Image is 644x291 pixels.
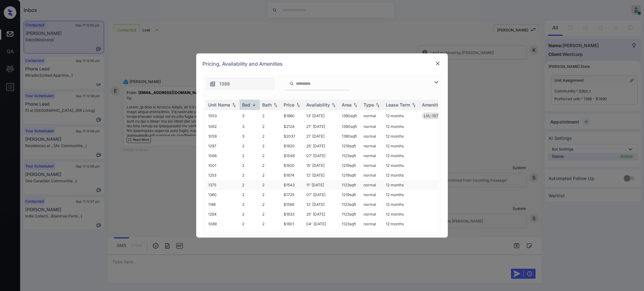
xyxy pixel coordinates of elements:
[206,170,240,180] td: 1253
[240,122,260,131] td: 3
[208,102,230,107] div: Unit Name
[295,103,301,107] img: sorting
[281,110,304,122] td: $1980
[242,102,250,107] div: Bed
[383,200,419,209] td: 12 months
[339,151,361,161] td: 1123 sqft
[383,170,419,180] td: 12 months
[383,219,419,229] td: 12 months
[260,200,281,209] td: 2
[339,180,361,190] td: 1123 sqft
[304,209,339,219] td: 25' [DATE]
[206,180,240,190] td: 1375
[304,161,339,170] td: 15' [DATE]
[206,110,240,122] td: 1053
[206,209,240,219] td: 1264
[383,131,419,141] td: 12 months
[281,180,304,190] td: $1543
[375,103,381,107] img: sorting
[240,219,260,229] td: 2
[422,102,443,107] div: Amenities
[281,229,304,239] td: $1625
[361,209,383,219] td: normal
[364,102,374,107] div: Type
[383,161,419,170] td: 12 months
[260,122,281,131] td: 2
[304,180,339,190] td: 11' [DATE]
[260,229,281,239] td: 2
[260,209,281,219] td: 2
[361,200,383,209] td: normal
[411,103,417,107] img: sorting
[206,141,240,151] td: 1297
[339,131,361,141] td: 1390 sqft
[206,200,240,209] td: 1186
[304,131,339,141] td: 21' [DATE]
[240,200,260,209] td: 2
[209,81,216,87] img: icon-zuma
[339,161,361,170] td: 1219 sqft
[240,110,260,122] td: 3
[240,209,260,219] td: 2
[260,180,281,190] td: 2
[361,151,383,161] td: normal
[240,141,260,151] td: 2
[339,190,361,200] td: 1219 sqft
[260,131,281,141] td: 2
[361,110,383,122] td: normal
[281,209,304,219] td: $1633
[260,219,281,229] td: 2
[435,60,441,67] img: close
[281,151,304,161] td: $1548
[339,141,361,151] td: 1219 sqft
[260,141,281,151] td: 2
[240,190,260,200] td: 2
[206,219,240,229] td: 1089
[281,122,304,131] td: $2124
[339,122,361,131] td: 1390 sqft
[284,102,294,107] div: Price
[339,200,361,209] td: 1123 sqft
[240,170,260,180] td: 2
[383,190,419,200] td: 12 months
[240,180,260,190] td: 2
[260,161,281,170] td: 2
[306,102,330,107] div: Availability
[281,161,304,170] td: $1620
[432,79,440,86] img: icon-zuma
[281,131,304,141] td: $2037
[206,122,240,131] td: 1062
[281,219,304,229] td: $1601
[361,229,383,239] td: normal
[361,161,383,170] td: normal
[339,209,361,219] td: 1123 sqft
[339,110,361,122] td: 1390 sqft
[330,103,337,107] img: sorting
[361,190,383,200] td: normal
[304,229,339,239] td: 25' [DATE]
[352,103,358,107] img: sorting
[281,190,304,200] td: $1725
[339,170,361,180] td: 1219 sqft
[219,80,230,87] span: 1388
[281,141,304,151] td: $1620
[386,102,410,107] div: Lease Term
[272,103,279,107] img: sorting
[361,219,383,229] td: normal
[240,161,260,170] td: 2
[281,170,304,180] td: $1674
[206,229,240,239] td: 1070
[383,110,419,122] td: 12 months
[304,190,339,200] td: 07' [DATE]
[240,229,260,239] td: 2
[206,151,240,161] td: 1066
[304,110,339,122] td: 13' [DATE]
[339,219,361,229] td: 1123 sqft
[262,102,272,107] div: Bath
[424,113,445,118] span: LVL-1ST-3B
[206,190,240,200] td: 1360
[240,151,260,161] td: 2
[361,122,383,131] td: normal
[361,141,383,151] td: normal
[383,151,419,161] td: 12 months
